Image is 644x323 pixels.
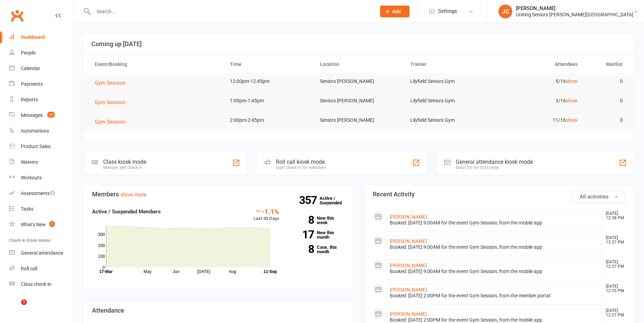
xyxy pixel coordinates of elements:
a: Workouts [9,170,73,186]
a: Payments [9,76,73,92]
div: Roll call [21,266,37,271]
a: Roll call [9,261,73,277]
a: Messages 12 [9,108,73,123]
div: General attendance kiosk mode [456,159,533,165]
strong: 8 [290,215,314,225]
div: Payments [21,81,43,87]
div: What's New [21,222,46,227]
div: Tasks [21,206,33,212]
a: [PERSON_NAME] [390,214,427,220]
div: Booked: [DATE] 9:00AM for the event Gym Session, from the mobile app [390,244,600,250]
h3: Recent Activity [373,191,626,198]
div: Assessments [21,190,55,196]
a: show [566,78,578,84]
td: 0 [584,73,629,90]
td: Lilyfield Seniors Gym [404,112,494,128]
th: Trainer [404,56,494,73]
span: 1 [21,299,27,305]
button: Gym Session [95,98,130,107]
a: Reports [9,92,73,108]
span: Gym Session [95,99,125,105]
input: Search... [91,7,371,16]
div: Waivers [21,159,38,165]
th: Waitlist [584,56,629,73]
a: Calendar [9,61,73,76]
td: 2:00pm-2:45pm [224,112,314,128]
th: Attendees [494,56,584,73]
a: [PERSON_NAME] [390,263,427,268]
a: Dashboard [9,29,73,45]
h3: Coming up [DATE] [91,41,626,48]
a: 357Active / Suspended [320,191,350,210]
a: 17New this month [290,230,345,239]
span: Add [392,9,401,14]
a: Automations [9,123,73,139]
div: Booked: [DATE] 9:00AM for the event Gym Session, from the mobile app [390,269,600,274]
time: [DATE] 12:27 PM [602,308,625,317]
a: Class kiosk mode [9,277,73,292]
div: Booked: [DATE] 9:00AM for the event Gym Session, from the mobile app [390,220,600,226]
div: Booked: [DATE] 2:00PM for the event Gym Session, from the member portal [390,293,600,299]
td: 1:00pm-1:45pm [224,93,314,109]
a: General attendance kiosk mode [9,245,73,261]
div: Great for the front desk [456,165,533,170]
td: 12:00pm-12:45pm [224,73,314,90]
div: Dashboard [21,34,45,40]
a: Assessments [9,186,73,201]
a: What's New1 [9,217,73,232]
span: 12 [47,112,55,118]
span: Settings [438,3,457,19]
div: Class kiosk mode [103,159,146,165]
a: Waivers [9,154,73,170]
iframe: Intercom live chat [7,299,24,316]
a: [PERSON_NAME] [390,311,427,317]
time: [DATE] 12:35 PM [602,284,625,293]
td: 0 [584,112,629,128]
td: 5/16 [494,73,584,90]
div: Staff check-in for members [276,165,326,170]
a: 8Canx. this month [290,245,345,254]
td: 0 [584,93,629,109]
td: Seniors [PERSON_NAME] [314,93,404,109]
div: JC [498,5,512,18]
time: [DATE] 12:37 PM [602,236,625,245]
div: Class check-in [21,281,51,287]
div: General attendance [21,250,63,256]
td: Seniors [PERSON_NAME] [314,112,404,128]
a: [PERSON_NAME] [390,238,427,244]
a: show [566,98,578,103]
span: Gym Session [95,119,125,125]
div: Product Sales [21,144,51,149]
a: show [566,117,578,123]
td: 11/16 [494,112,584,128]
button: All activities [572,191,626,203]
div: -1.1% [254,207,279,215]
time: [DATE] 12:37 PM [602,260,625,269]
span: All activities [580,194,609,200]
div: Booked: [DATE] 2:00PM for the event Gym Session, from the mobile app [390,317,600,323]
div: [PERSON_NAME] [516,5,633,11]
div: Automations [21,128,49,134]
div: Roll call kiosk mode [276,159,326,165]
h3: Members [92,191,345,198]
a: Clubworx [8,7,26,24]
strong: 8 [290,244,314,254]
strong: Active / Suspended Members [92,209,161,215]
a: 8New this week [290,216,345,225]
button: Add [380,6,410,17]
a: People [9,45,73,61]
th: Event/Booking [89,56,224,73]
td: 3/16 [494,93,584,109]
div: Member self check-in [103,165,146,170]
td: Lilyfield Seniors Gym [404,73,494,90]
span: Gym Session [95,80,125,86]
strong: 357 [299,195,320,205]
button: Gym Session [95,79,130,87]
div: Reports [21,97,38,102]
a: Product Sales [9,139,73,154]
time: [DATE] 12:38 PM [602,211,625,220]
th: Time [224,56,314,73]
strong: 17 [290,229,314,240]
span: 1 [49,221,55,227]
div: People [21,50,35,56]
